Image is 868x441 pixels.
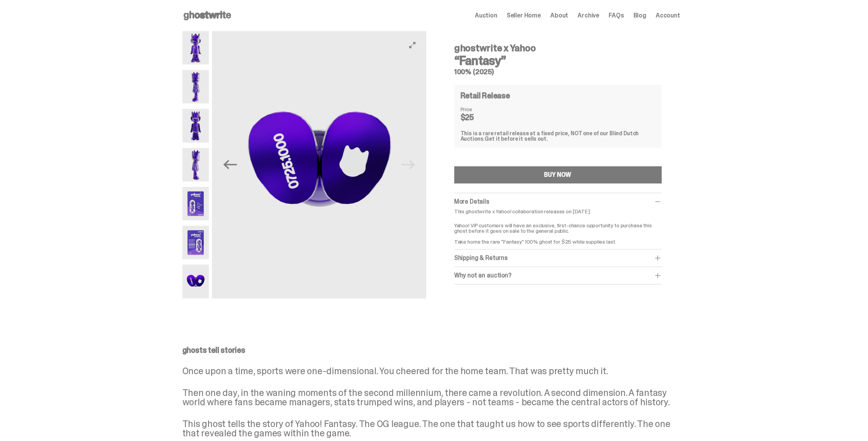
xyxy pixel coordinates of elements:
[182,187,209,220] img: Yahoo-HG---5.png
[182,388,680,407] p: Then one day, in the waning moments of the second millennium, there came a revolution. A second d...
[182,70,209,103] img: Yahoo-HG---2.png
[182,109,209,142] img: Yahoo-HG---3.png
[454,166,661,183] button: BUY NOW
[182,226,209,259] img: Yahoo-HG---6.png
[182,31,209,64] img: Yahoo-HG---1.png
[454,254,661,262] div: Shipping & Returns
[454,44,661,53] h4: ghostwrite x Yahoo
[212,31,426,298] img: Yahoo-HG---7.png
[550,12,568,19] a: About
[507,12,541,19] a: Seller Home
[460,106,499,112] dt: Price
[633,12,646,19] a: Blog
[544,172,571,178] div: BUY NOW
[454,209,661,214] p: This ghostwrite x Yahoo! collaboration releases on [DATE].
[475,12,497,19] a: Auction
[454,68,661,75] h5: 100% (2025)
[221,156,238,173] button: Previous
[182,148,209,181] img: Yahoo-HG---4.png
[460,113,499,121] dd: $25
[460,131,655,141] div: This is a rare retail release at a fixed price, NOT one of our Blind Dutch Auctions.
[454,54,661,67] h3: “Fantasy”
[182,419,680,438] p: This ghost tells the story of Yahoo! Fantasy. The OG league. The one that taught us how to see sp...
[454,272,661,279] div: Why not an auction?
[182,366,680,376] p: Once upon a time, sports were one-dimensional. You cheered for the home team. That was pretty muc...
[656,12,680,19] a: Account
[454,197,489,206] span: More Details
[408,40,417,50] button: View full-screen
[577,12,599,19] a: Archive
[485,135,548,142] span: Get it before it sells out.
[460,92,510,99] h4: Retail Release
[609,12,624,19] a: FAQs
[182,346,680,354] p: ghosts tell stories
[182,265,209,298] img: Yahoo-HG---7.png
[454,217,661,244] p: Yahoo! VIP customers will have an exclusive, first-chance opportunity to purchase this ghost befo...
